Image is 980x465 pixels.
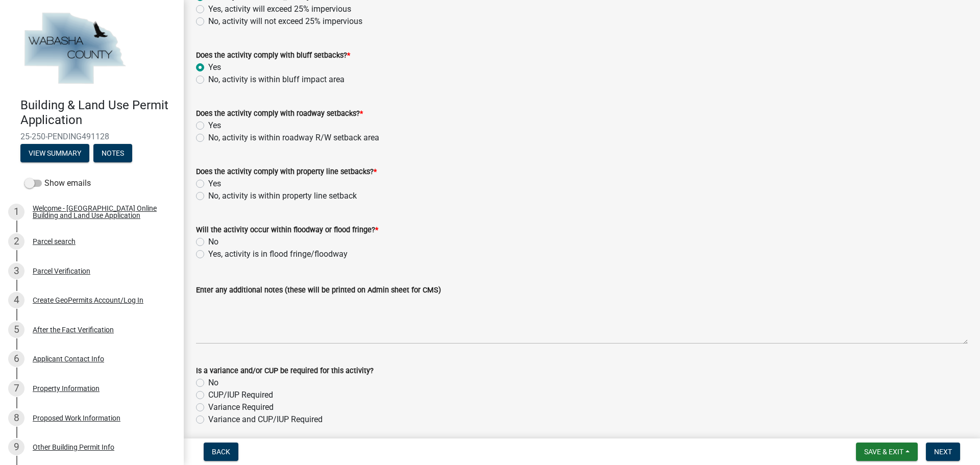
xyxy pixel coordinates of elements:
div: 2 [8,233,24,250]
div: Property Information [33,385,100,392]
div: Create GeoPermits Account/Log In [33,297,143,304]
label: Will the activity occur within floodway or flood fringe? [196,227,378,234]
label: Yes, activity is in flood fringe/floodway [208,248,348,260]
label: Is a variance and/or CUP be required for this activity? [196,368,374,375]
h4: Building & Land Use Permit Application [20,98,176,128]
div: 7 [8,380,24,397]
label: No [208,236,218,248]
label: Variance Required [208,401,274,413]
div: 9 [8,439,24,455]
label: Does the activity comply with roadway setbacks? [196,110,363,117]
label: Yes [208,61,221,74]
div: 8 [8,410,24,426]
div: 3 [8,263,24,279]
label: Enter any additional notes (these will be printed on Admin sheet for CMS) [196,287,441,294]
label: No, activity is within roadway R/W setback area [208,132,379,144]
label: Show emails [24,177,91,189]
div: Applicant Contact Info [33,355,104,362]
label: Does the activity comply with property line setbacks? [196,168,377,176]
div: Parcel Verification [33,267,90,275]
label: No, activity will not exceed 25% impervious [208,15,362,28]
label: Yes, activity will exceed 25% impervious [208,3,351,15]
button: Save & Exit [856,443,918,461]
span: Next [934,448,952,456]
label: Yes [208,119,221,132]
button: Notes [93,144,132,162]
div: 5 [8,322,24,338]
label: No, activity is within bluff impact area [208,74,345,86]
wm-modal-confirm: Notes [93,150,132,158]
div: Other Building Permit Info [33,444,114,451]
span: Save & Exit [864,448,903,456]
label: No [208,377,218,389]
div: Proposed Work Information [33,414,120,422]
button: View Summary [20,144,89,162]
button: Back [204,443,238,461]
span: Back [212,448,230,456]
label: CUP/IUP Required [208,389,273,401]
label: Does the activity comply with bluff setbacks? [196,52,350,59]
label: Yes [208,178,221,190]
span: 25-250-PENDING491128 [20,132,163,141]
div: After the Fact Verification [33,326,114,333]
div: Parcel search [33,238,76,245]
label: No, activity is within property line setback [208,190,357,202]
div: 4 [8,292,24,308]
div: 6 [8,351,24,367]
label: Variance and CUP/IUP Required [208,413,323,426]
div: Welcome - [GEOGRAPHIC_DATA] Online Building and Land Use Application [33,205,167,219]
div: 1 [8,204,24,220]
button: Next [926,443,960,461]
img: Wabasha County, Minnesota [20,11,129,87]
wm-modal-confirm: Summary [20,150,89,158]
